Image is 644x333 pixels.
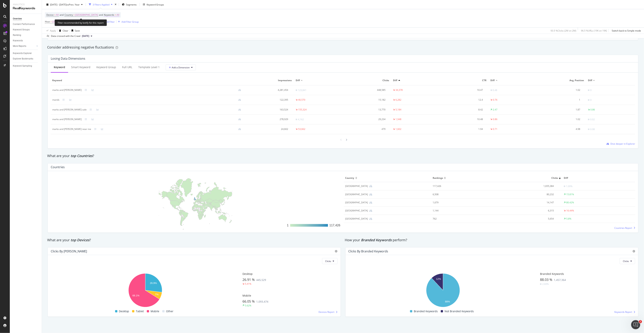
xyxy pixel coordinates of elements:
[117,12,119,18] span: All
[71,153,93,158] span: top Countries
[13,28,39,32] a: Keyword Groups
[242,277,255,282] span: 26.91 %
[433,176,443,180] span: Rankings
[325,260,331,263] span: Clicks
[45,20,50,23] span: Host
[73,13,75,16] span: =
[588,99,589,101] img: Equal
[396,98,402,102] div: 6,282
[361,238,392,242] span: Branded Keywords
[256,300,268,303] span: 1,093,474
[13,33,39,37] a: Ranking
[99,13,103,16] span: and
[50,20,52,23] span: =
[13,3,39,6] div: Analytics
[344,118,385,121] div: 29,234
[433,184,482,188] div: 117,426
[614,226,632,230] span: Countries Report
[344,79,389,82] span: Clicks
[433,217,482,220] div: 762
[296,90,297,91] img: Equal
[590,128,595,131] div: 0.08
[67,3,80,6] span: vs Prev. Year
[63,29,68,32] div: Clear
[396,127,402,131] div: 1,602
[52,127,91,131] div: marks and spencer near me
[491,79,495,82] span: Diff
[344,127,385,131] div: 479
[540,277,552,282] span: 88.03 %
[433,201,482,204] div: 1,679
[13,44,26,48] div: More Reports
[433,209,482,212] div: 1,144
[345,238,639,243] div: How your perform?
[120,2,138,8] button: Segments
[442,88,483,92] div: 10.47
[607,142,635,145] a: Dive deeper in Explorer
[620,258,635,264] button: Clicks
[93,3,109,6] div: 3 Filters Applied
[296,79,300,82] span: Diff
[247,108,288,111] div: 163,524
[542,282,549,286] div: 2.69%
[442,127,483,131] div: 1.94
[104,13,114,16] span: Keywords
[45,2,84,8] button: [DATE] - [DATE]vsPrev. Year
[539,108,580,111] div: 1.87
[612,29,641,32] div: Switch back to Simple mode
[319,310,338,314] a: Devices Report
[56,12,59,18] span: All
[96,65,116,69] div: Keyword Group
[60,13,64,16] span: and
[414,309,438,314] span: Branded Keywords
[47,45,639,50] div: Consider addressing negative fluctuations
[136,309,144,314] span: Tablet
[564,186,565,187] img: Equal
[614,226,635,230] a: Countries Report
[52,79,243,82] span: Keyword
[50,29,56,32] div: Apply
[540,284,542,285] img: Equal
[70,28,80,34] button: Save
[345,201,368,204] div: Greece
[51,57,85,60] div: Losing Data Dimensions
[54,65,65,69] div: Keyword
[132,294,139,297] text: 66.1%
[639,320,642,323] span: 1
[13,51,39,55] a: Keywords Explorer
[52,108,87,111] div: marks and spencer sale
[540,272,564,276] span: Branded Keywords
[590,89,592,92] div: 0
[242,272,253,276] span: Desktop
[47,238,341,243] div: What are your ?
[588,119,589,120] img: Equal
[122,20,139,23] div: Add Filter Group
[551,176,558,180] span: Clicks
[588,129,589,130] img: Equal
[631,320,640,329] iframe: Intercom live chat
[13,17,39,21] a: Overview
[539,79,584,82] span: Avg. Position
[581,29,607,32] div: 96.5 % URLs ( 19K on 19K )
[345,176,354,180] span: Country
[610,142,635,145] span: Dive deeper in Explorer
[588,90,589,91] img: Equal
[554,278,566,282] span: 1,457,364
[119,309,129,314] span: Desktop
[13,28,30,32] div: Keyword Groups
[319,310,335,314] span: Devices Report
[491,90,492,91] img: Equal
[493,118,498,121] div: 0.86
[166,64,196,70] button: Add a Dimension
[13,33,21,37] div: Ranking
[442,98,483,102] div: 12.4
[52,88,82,92] div: marks and spencer
[141,2,165,8] button: Keyword Groups
[566,193,574,196] div: 15.81%
[610,28,641,34] button: Switch back to Simple mode
[442,118,483,121] div: 10.48
[539,127,580,131] div: 4.98
[71,65,90,69] div: Smart Keyword
[47,153,639,158] div: What are your ?
[322,258,338,264] button: Clicks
